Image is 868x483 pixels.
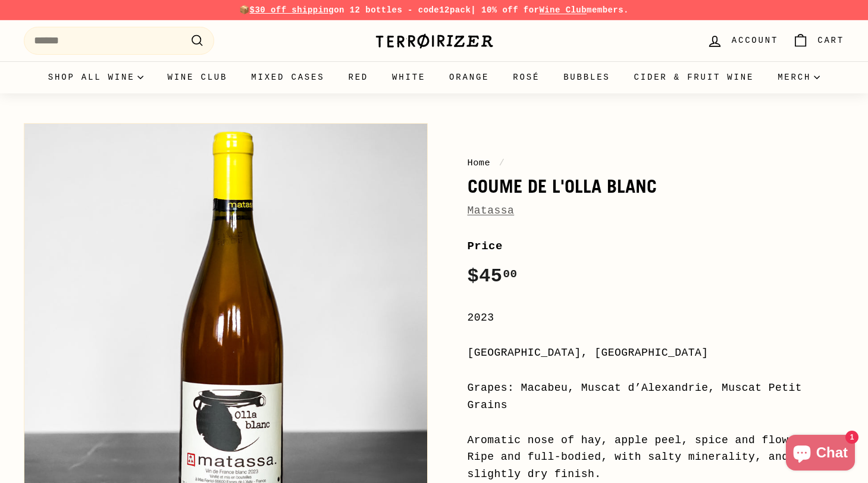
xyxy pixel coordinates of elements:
[622,61,766,93] a: Cider & Fruit Wine
[503,268,517,281] sup: 00
[468,156,845,170] nav: breadcrumbs
[468,176,845,196] h1: Coume de l'Olla Blanc
[439,5,471,15] strong: 12pack
[468,432,845,483] div: Aromatic nose of hay, apple peel, spice and flowers. Ripe and full-bodied, with salty minerality,...
[468,379,845,414] div: Grapes: Macabeu, Muscat d’Alexandrie, Muscat Petit Grains
[24,4,844,17] p: 📦 on 12 bottles - code | 10% off for members.
[700,23,785,58] a: Account
[501,61,551,93] a: Rosé
[468,205,515,217] a: Matassa
[468,158,491,168] a: Home
[732,34,778,47] span: Account
[766,61,832,93] summary: Merch
[782,435,858,473] inbox-online-store-chat: Shopify online store chat
[155,61,239,93] a: Wine Club
[336,61,380,93] a: Red
[496,158,508,168] span: /
[817,34,844,47] span: Cart
[468,237,845,255] label: Price
[539,5,587,15] a: Wine Club
[785,23,851,58] a: Cart
[468,309,845,327] div: 2023
[437,61,501,93] a: Orange
[380,61,437,93] a: White
[36,61,156,93] summary: Shop all wine
[468,344,845,362] div: [GEOGRAPHIC_DATA], [GEOGRAPHIC_DATA]
[551,61,622,93] a: Bubbles
[239,61,336,93] a: Mixed Cases
[468,265,518,287] span: $45
[250,5,334,15] span: $30 off shipping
